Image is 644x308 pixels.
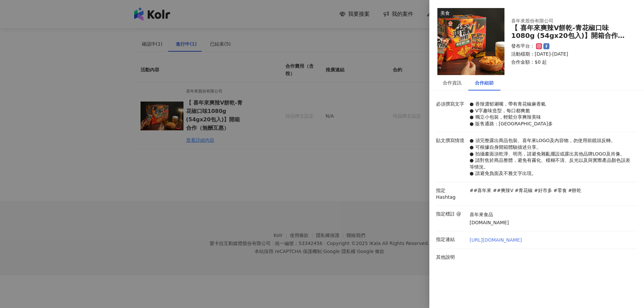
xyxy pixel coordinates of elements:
[470,101,634,127] p: ● 香辣濃郁涮嘴，帶有青花椒麻香氣 ● V字趣味造型，每口都爽脆 ● 獨立小包裝，輕鬆分享爽辣美味 ● 販售通路：[GEOGRAPHIC_DATA]多
[534,187,552,194] p: #好市多
[511,18,619,24] div: 喜年來股份有限公司
[511,51,629,58] p: 活動檔期：[DATE]-[DATE]
[475,79,494,86] div: 合作細節
[511,24,629,40] div: 【 喜年來爽辣V餅乾-青花椒口味1080g (54gx20包入)】開箱合作（無酬互惠）
[470,220,509,226] p: [DOMAIN_NAME]
[515,187,533,194] p: #青花椒
[470,211,509,218] p: 喜年來食品
[436,254,466,261] p: 其他說明
[470,237,522,244] a: [URL][DOMAIN_NAME]
[437,8,453,18] div: 美食
[568,187,582,194] p: #餅乾
[553,187,567,194] p: #零食
[436,211,466,218] p: 指定標註 @
[436,101,466,108] p: 必須撰寫文字
[436,187,466,200] p: 指定 Hashtag
[436,236,466,243] p: 指定連結
[511,43,535,50] p: 發布平台：
[470,187,491,194] p: ##喜年來
[436,137,466,144] p: 貼文撰寫情境
[511,59,629,66] p: 合作金額： $0 起
[443,79,462,86] div: 合作資訊
[470,137,634,177] p: ● 須完整露出商品包裝、喜年來LOGO及內容物，勿使用前鏡頭反轉。 ● 可根據自身開箱體驗描述分享。 ● 拍攝畫面須乾淨、明亮，請避免雜亂擺設或露出其他品牌LOGO及肖像。 ● 請對焦於商品整體...
[493,187,513,194] p: ##爽辣V
[437,8,504,75] img: 喜年來爽辣V餅乾-青花椒口味1080g (54gx20包入)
